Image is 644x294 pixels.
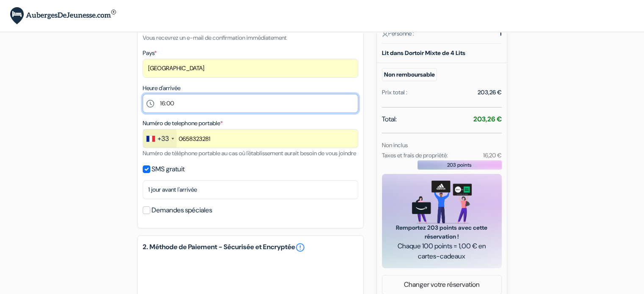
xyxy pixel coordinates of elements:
span: 203 points [447,161,472,169]
span: Personne : [382,29,414,38]
label: Numéro de telephone portable [143,119,223,128]
img: gift_card_hero_new.png [412,181,472,223]
h5: 2. Méthode de Paiement - Sécurisée et Encryptée [143,242,358,253]
div: 203,26 € [478,88,502,97]
a: error_outline [295,242,305,253]
img: AubergesDeJeunesse.com [10,7,116,25]
label: Heure d'arrivée [143,84,180,93]
span: Remportez 203 points avec cette réservation ! [392,223,492,241]
div: Prix total : [382,88,407,97]
small: 16,20 € [483,151,501,159]
a: Changer votre réservation [382,277,501,293]
small: Non inclus [382,141,408,149]
strong: 203,26 € [473,115,502,124]
label: Pays [143,49,157,58]
label: SMS gratuit [152,163,185,175]
span: Total: [382,114,397,124]
label: Demandes spéciales [152,204,212,216]
div: +33 [158,134,169,144]
b: Lit dans Dortoir Mixte de 4 Lits [382,49,465,57]
img: user_icon.svg [382,31,388,37]
small: Numéro de téléphone portable au cas où l'établissement aurait besoin de vous joindre [143,149,356,157]
span: Chaque 100 points = 1,00 € en cartes-cadeaux [392,241,492,261]
small: Taxes et frais de propriété: [382,151,448,159]
input: 6 12 34 56 78 [143,129,358,148]
div: France: +33 [143,129,177,148]
strong: 1 [500,29,502,38]
small: Non remboursable [382,68,437,81]
small: Vous recevrez un e-mail de confirmation immédiatement [143,34,287,41]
